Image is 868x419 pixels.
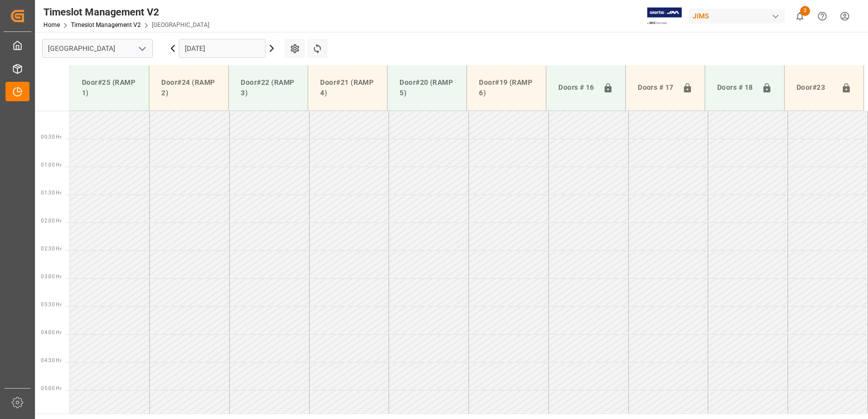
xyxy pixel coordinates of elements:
div: Doors # 16 [554,78,599,97]
div: Door#22 (RAMP 3) [237,73,300,102]
span: 04:00 Hr [41,330,61,335]
span: 03:30 Hr [41,302,61,307]
input: DD.MM.YYYY [179,39,266,58]
div: Door#23 [793,78,837,97]
div: Doors # 17 [634,78,678,97]
span: 02:30 Hr [41,246,61,251]
span: 01:30 Hr [41,190,61,196]
button: Help Center [811,5,834,27]
div: Door#19 (RAMP 6) [475,73,538,102]
input: Type to search/select [42,39,153,58]
div: Timeslot Management V2 [43,4,209,19]
span: 04:30 Hr [41,358,61,363]
div: Doors # 18 [713,78,758,97]
div: Door#24 (RAMP 2) [157,73,220,102]
span: 2 [800,6,810,16]
button: open menu [134,41,149,56]
div: Door#21 (RAMP 4) [316,73,379,102]
div: Door#20 (RAMP 5) [396,73,458,102]
img: Exertis%20JAM%20-%20Email%20Logo.jpg_1722504956.jpg [647,7,682,25]
span: 03:00 Hr [41,274,61,279]
span: 01:00 Hr [41,162,61,168]
span: 02:00 Hr [41,218,61,223]
a: Home [43,21,60,28]
span: 00:30 Hr [41,134,61,140]
div: Door#25 (RAMP 1) [78,73,141,102]
button: show 2 new notifications [789,5,811,27]
span: 05:00 Hr [41,386,61,391]
div: JIMS [689,9,785,23]
a: Timeslot Management V2 [71,21,141,28]
button: JIMS [689,6,789,25]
